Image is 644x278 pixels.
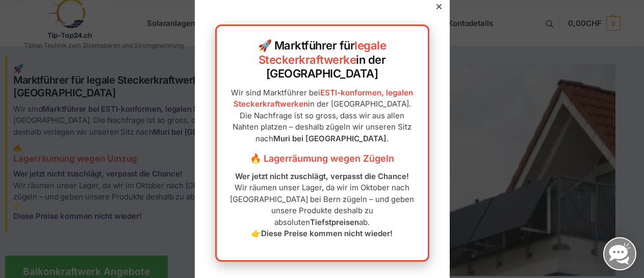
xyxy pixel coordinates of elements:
p: Wir sind Marktführer bei in der [GEOGRAPHIC_DATA]. Die Nachfrage ist so gross, dass wir aus allen... [227,87,418,145]
a: ESTI-konformen, legalen Steckerkraftwerken [234,88,414,109]
a: legale Steckerkraftwerke [259,39,387,66]
p: Wir räumen unser Lager, da wir im Oktober nach [GEOGRAPHIC_DATA] bei Bern zügeln – und geben unse... [227,171,418,240]
strong: Wer jetzt nicht zuschlägt, verpasst die Chance! [235,171,409,181]
h3: 🔥 Lagerräumung wegen Zügeln [227,152,418,165]
strong: Muri bei [GEOGRAPHIC_DATA] [273,134,387,143]
strong: Diese Preise kommen nicht wieder! [261,229,393,238]
strong: Tiefstpreisen [310,217,359,227]
h2: 🚀 Marktführer für in der [GEOGRAPHIC_DATA] [227,39,418,81]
